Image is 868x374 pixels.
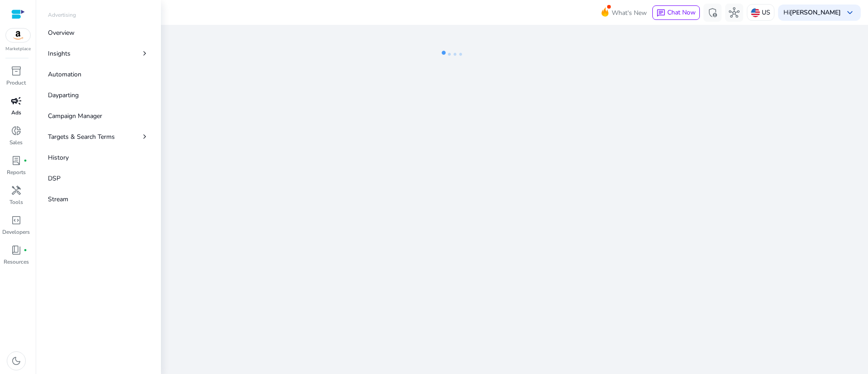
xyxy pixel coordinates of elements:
p: Targets & Search Terms [48,132,115,142]
p: Developers [2,228,30,236]
span: campaign [11,95,22,106]
span: book_4 [11,245,22,256]
span: lab_profile [11,155,22,166]
p: Dayparting [48,90,79,100]
button: admin_panel_settings [703,4,722,22]
p: Resources [4,258,29,266]
p: US [762,5,770,20]
span: handyman [11,185,22,196]
img: us.svg [751,8,760,17]
span: chevron_right [140,49,149,58]
span: chat [656,9,665,18]
p: History [48,153,69,162]
button: hub [725,4,743,22]
p: DSP [48,174,61,183]
p: Product [6,79,26,87]
p: Sales [9,138,23,147]
p: Tools [9,198,23,206]
p: Insights [48,49,71,58]
p: Marketplace [5,46,31,52]
span: Chat Now [667,8,696,17]
span: hub [729,7,740,18]
span: chevron_right [140,132,149,141]
p: Reports [7,168,26,176]
span: fiber_manual_record [24,248,27,252]
p: Automation [48,70,81,79]
span: admin_panel_settings [707,7,718,18]
span: code_blocks [11,215,22,226]
b: [PERSON_NAME] [790,8,841,17]
span: What's New [612,5,647,21]
span: fiber_manual_record [24,159,27,162]
span: dark_mode [11,355,22,366]
span: donut_small [11,125,22,136]
img: amazon.svg [6,28,30,42]
button: chatChat Now [652,5,700,20]
p: Overview [48,28,75,38]
p: Campaign Manager [48,111,102,121]
p: Advertising [48,11,76,19]
span: inventory_2 [11,66,22,76]
span: keyboard_arrow_down [844,7,855,18]
p: Hi [783,9,841,16]
p: Ads [11,109,21,117]
p: Stream [48,194,68,204]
